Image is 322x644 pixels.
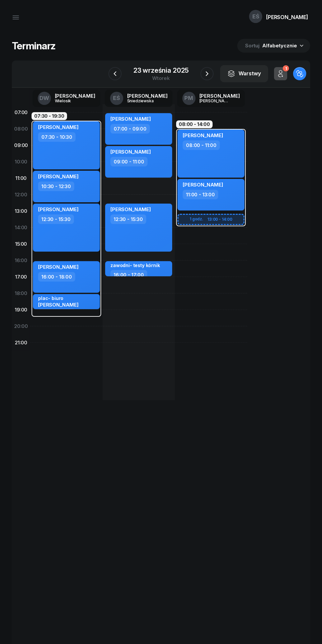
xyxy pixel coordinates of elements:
[113,95,120,101] span: EŚ
[12,334,30,351] div: 21:00
[38,302,79,308] span: [PERSON_NAME]
[133,67,189,74] div: 23 września 2025
[12,318,30,334] div: 20:00
[227,69,261,78] div: Warstwy
[262,42,297,49] span: Alfabetycznie
[38,173,79,180] span: [PERSON_NAME]
[274,67,287,80] button: 1
[38,264,79,270] span: [PERSON_NAME]
[183,190,218,199] div: 11:00 - 13:00
[127,93,168,98] div: [PERSON_NAME]
[110,206,151,212] span: [PERSON_NAME]
[110,262,160,268] div: zawodni- testy kórnik
[177,90,245,107] a: PM[PERSON_NAME][PERSON_NAME]
[12,40,56,52] h1: Terminarz
[199,93,240,98] div: [PERSON_NAME]
[38,214,74,224] div: 12:30 - 15:30
[12,137,30,154] div: 09:00
[183,182,223,188] span: [PERSON_NAME]
[105,90,173,107] a: EŚ[PERSON_NAME]Śniedziewska
[252,14,259,19] span: EŚ
[12,269,30,285] div: 17:00
[110,124,150,134] div: 07:00 - 09:00
[12,236,30,252] div: 15:00
[110,116,151,122] span: [PERSON_NAME]
[245,41,261,50] span: Sortuj
[110,270,147,280] div: 16:00 - 17:00
[12,219,30,236] div: 14:00
[55,99,86,103] div: Wielosik
[110,157,148,166] div: 09:00 - 11:00
[183,132,223,138] span: [PERSON_NAME]
[12,121,30,137] div: 08:00
[266,14,308,20] div: [PERSON_NAME]
[12,302,30,318] div: 19:00
[38,132,76,142] div: 07:30 - 10:30
[237,39,310,53] button: Sortuj Alfabetycznie
[55,93,95,98] div: [PERSON_NAME]
[12,104,30,121] div: 07:00
[283,65,289,72] div: 1
[12,252,30,269] div: 16:00
[12,170,30,186] div: 11:00
[184,95,193,101] span: PM
[38,309,75,318] div: 18:00 - 19:00
[199,99,231,103] div: [PERSON_NAME]
[127,99,159,103] div: Śniedziewska
[38,272,75,282] div: 16:00 - 18:00
[33,90,101,107] a: DW[PERSON_NAME]Wielosik
[39,95,49,101] span: DW
[183,140,220,150] div: 08:00 - 11:00
[38,182,74,191] div: 10:30 - 12:30
[12,203,30,219] div: 13:00
[110,214,146,224] div: 12:30 - 15:30
[133,76,189,81] div: wtorek
[12,186,30,203] div: 12:00
[38,206,79,212] span: [PERSON_NAME]
[12,285,30,302] div: 18:00
[38,124,79,130] span: [PERSON_NAME]
[220,65,268,82] button: Warstwy
[110,149,151,155] span: [PERSON_NAME]
[38,295,79,301] div: plac- biuro
[12,154,30,170] div: 10:00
